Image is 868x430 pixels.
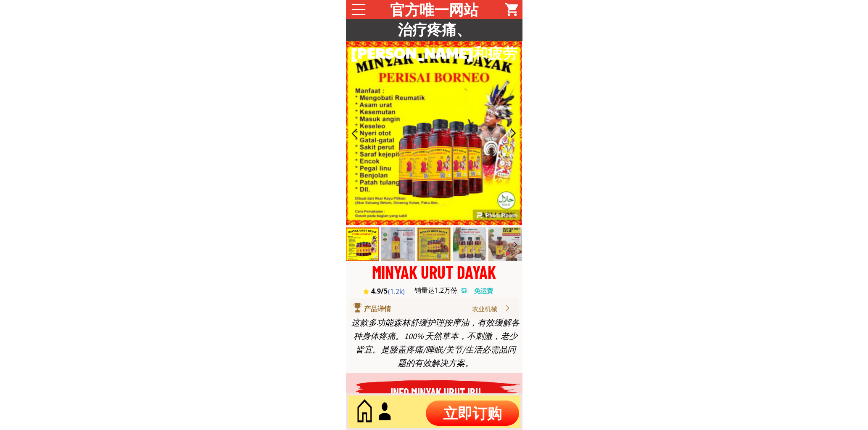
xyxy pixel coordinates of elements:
h3: 销量达1.2万份 [414,286,460,295]
h3: INFO MINYAK URUT IBU [PERSON_NAME] [366,383,505,419]
div: 农业机械 [472,304,504,314]
h3: (1.2k) [388,287,409,296]
div: 这款多功能森林舒缓护理按摩油，有效缓解各种身体疼痛。100% 天然草本，不刺激，老少皆宜。是膝盖疼痛/睡眠/关节/生活必需品问题的有效解决方案。 [351,316,520,370]
h3: 4.9/5 [371,286,390,296]
h3: 治疗疼痛、[PERSON_NAME]和疲劳 [346,17,522,64]
p: 立即订购 [426,401,519,426]
div: MINYAK URUT DAYAK [346,263,522,280]
div: 产品详情 [364,304,401,315]
h3: 免运费 [474,286,498,295]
